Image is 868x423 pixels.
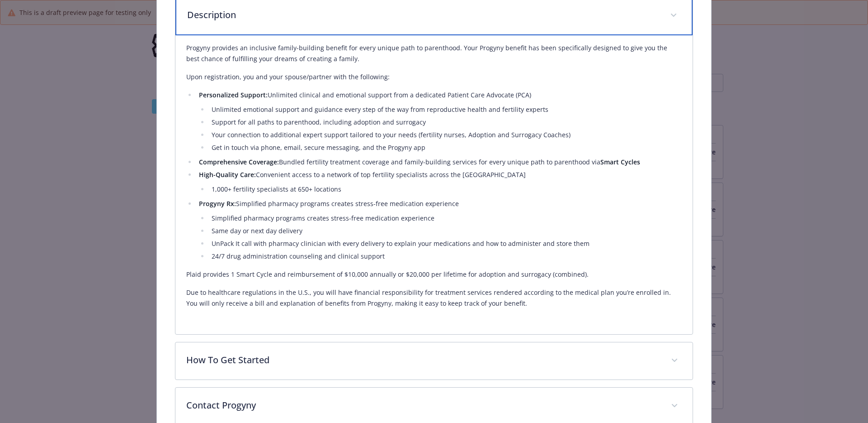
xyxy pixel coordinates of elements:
p: Progyny provides an inclusive family-building benefit for every unique path to parenthood. Your P... [186,43,682,64]
div: Description [175,35,693,334]
p: How To Get Started [186,353,660,367]
li: Simplified pharmacy programs creates stress-free medication experience [209,213,682,224]
li: Simplified pharmacy programs creates stress-free medication experience [196,198,682,262]
strong: Comprehensive Coverage: [199,158,279,166]
li: Bundled fertility treatment coverage and family-building services for every unique path to parent... [196,157,682,168]
li: Unlimited clinical and emotional support from a dedicated Patient Care Advocate (PCA) [196,90,682,153]
li: Unlimited emotional support and guidance every step of the way from reproductive health and ferti... [209,104,682,115]
p: Upon registration, you and your spouse/partner with the following: [186,72,682,82]
li: Convenient access to a network of top fertility specialists across the [GEOGRAPHIC_DATA] [196,169,682,195]
li: 1,000+ fertility specialists at 650+ locations [209,184,682,195]
p: Description [187,8,660,22]
p: Contact Progyny [186,399,660,412]
strong: Personalized Support: [199,91,268,99]
p: Plaid provides 1 Smart Cycle and reimbursement of $10,000 annually or $20,000 per lifetime for ad... [186,269,682,280]
strong: Progyny Rx: [199,199,236,208]
strong: Smart Cycles [600,158,640,166]
strong: High-Quality Care: [199,170,256,179]
div: How To Get Started [175,342,693,380]
li: Your connection to additional expert support tailored to your needs (fertility nurses, Adoption a... [209,130,682,140]
li: UnPack It call with pharmacy clinician with every delivery to explain your medications and how to... [209,238,682,249]
li: 24/7 drug administration counseling and clinical support [209,251,682,262]
li: Support for all paths to parenthood, including adoption and surrogacy [209,117,682,128]
p: Due to healthcare regulations in the U.S., you will have financial responsibility for treatment s... [186,287,682,309]
li: Get in touch via phone, email, secure messaging, and the Progyny app [209,142,682,153]
li: Same day or next day delivery [209,226,682,236]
